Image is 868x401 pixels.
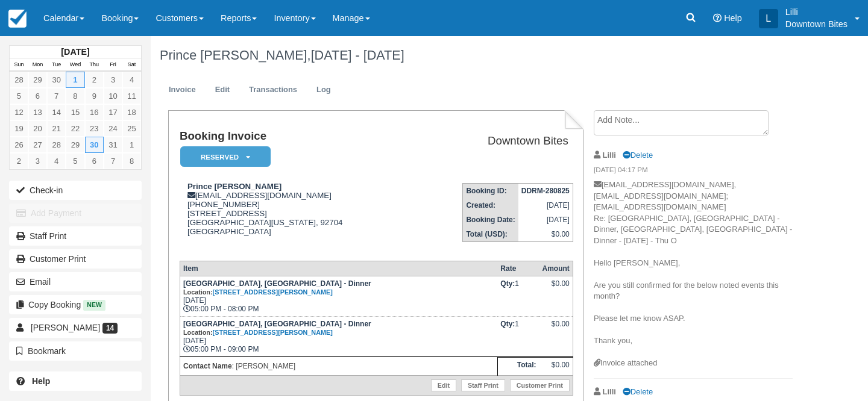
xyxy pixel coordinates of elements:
[102,323,118,334] span: 14
[180,261,497,276] th: Item
[9,204,142,223] button: Add Payment
[9,181,142,200] button: Check-in
[85,104,104,120] a: 16
[542,320,569,338] div: $0.00
[28,137,47,153] a: 27
[122,120,141,137] a: 25
[419,135,568,148] h2: Downtown Bites
[104,153,122,169] a: 7
[104,58,122,72] th: Fri
[594,358,793,369] div: Invoice attached
[10,120,28,137] a: 19
[83,300,105,310] span: New
[518,198,573,213] td: [DATE]
[104,88,122,104] a: 10
[122,104,141,120] a: 18
[66,120,84,137] a: 22
[518,227,573,242] td: $0.00
[180,182,414,251] div: [EMAIL_ADDRESS][DOMAIN_NAME] [PHONE_NUMBER] [STREET_ADDRESS] [GEOGRAPHIC_DATA][US_STATE], 92704 [...
[180,130,414,143] h1: Booking Invoice
[623,387,653,396] a: Delete
[122,88,141,104] a: 11
[500,320,515,328] strong: Qty
[9,249,142,269] a: Customer Print
[122,153,141,169] a: 8
[31,323,100,332] span: [PERSON_NAME]
[785,6,848,18] p: Lilli
[206,78,239,102] a: Edit
[497,316,539,356] td: 1
[213,288,333,296] a: [STREET_ADDRESS][PERSON_NAME]
[594,165,793,178] em: [DATE] 04:17 PM
[28,120,47,137] a: 20
[539,357,573,375] td: $0.00
[542,279,569,297] div: $0.00
[510,379,570,391] a: Customer Print
[521,187,570,195] strong: DDRM-280825
[160,48,793,63] h1: Prince [PERSON_NAME],
[463,184,518,199] th: Booking ID:
[180,276,497,316] td: [DATE] 05:00 PM - 08:00 PM
[311,48,404,63] span: [DATE] - [DATE]
[497,261,539,276] th: Rate
[28,58,47,72] th: Mon
[47,104,66,120] a: 14
[10,88,28,104] a: 5
[623,151,653,160] a: Delete
[8,10,27,28] img: checkfront-main-nav-mini-logo.png
[9,341,142,361] button: Bookmark
[10,58,28,72] th: Sun
[594,179,793,358] p: [EMAIL_ADDRESS][DOMAIN_NAME], [EMAIL_ADDRESS][DOMAIN_NAME]; [EMAIL_ADDRESS][DOMAIN_NAME] Re: [GEO...
[9,318,142,337] a: [PERSON_NAME] 14
[180,146,266,168] a: Reserved
[28,88,47,104] a: 6
[713,14,722,22] i: Help
[66,153,84,169] a: 5
[183,288,333,296] small: Location:
[61,47,89,57] strong: [DATE]
[66,137,84,153] a: 29
[187,182,281,191] strong: Prince [PERSON_NAME]
[213,329,333,336] a: [STREET_ADDRESS][PERSON_NAME]
[104,137,122,153] a: 31
[104,104,122,120] a: 17
[518,213,573,227] td: [DATE]
[431,379,456,391] a: Edit
[66,88,84,104] a: 8
[85,58,104,72] th: Thu
[47,72,66,88] a: 30
[85,88,104,104] a: 9
[9,226,142,246] a: Staff Print
[66,58,84,72] th: Wed
[180,316,497,356] td: [DATE] 05:00 PM - 09:00 PM
[183,362,232,370] strong: Contact Name
[10,137,28,153] a: 26
[28,104,47,120] a: 13
[28,153,47,169] a: 3
[183,360,494,372] p: : [PERSON_NAME]
[463,227,518,242] th: Total (USD):
[10,153,28,169] a: 2
[32,376,50,386] b: Help
[9,295,142,314] button: Copy Booking New
[104,72,122,88] a: 3
[47,153,66,169] a: 4
[85,72,104,88] a: 2
[463,198,518,213] th: Created:
[307,78,340,102] a: Log
[463,213,518,227] th: Booking Date:
[47,58,66,72] th: Tue
[461,379,505,391] a: Staff Print
[85,137,104,153] a: 30
[122,137,141,153] a: 1
[9,272,142,291] button: Email
[183,329,333,336] small: Location:
[104,120,122,137] a: 24
[47,120,66,137] a: 21
[180,146,271,167] em: Reserved
[240,78,306,102] a: Transactions
[759,9,778,28] div: L
[10,104,28,120] a: 12
[10,72,28,88] a: 28
[603,151,616,160] strong: Lilli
